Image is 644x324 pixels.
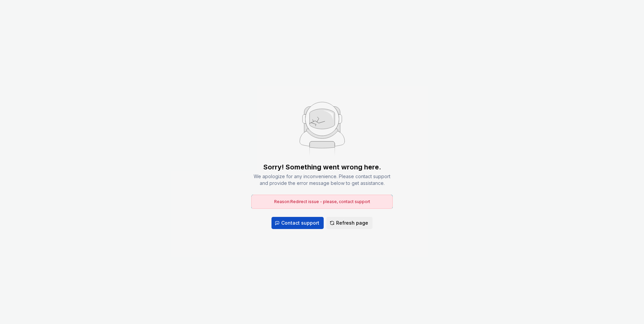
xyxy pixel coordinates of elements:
[263,162,381,172] div: Sorry! Something went wrong here.
[281,220,319,226] span: Contact support
[336,220,368,226] span: Refresh page
[251,173,393,187] div: We apologize for any inconvenience. Please contact support and provide the error message below to...
[271,217,324,229] button: Contact support
[274,199,370,204] span: Reason: Redirect issue - please, contact support
[326,217,373,229] button: Refresh page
